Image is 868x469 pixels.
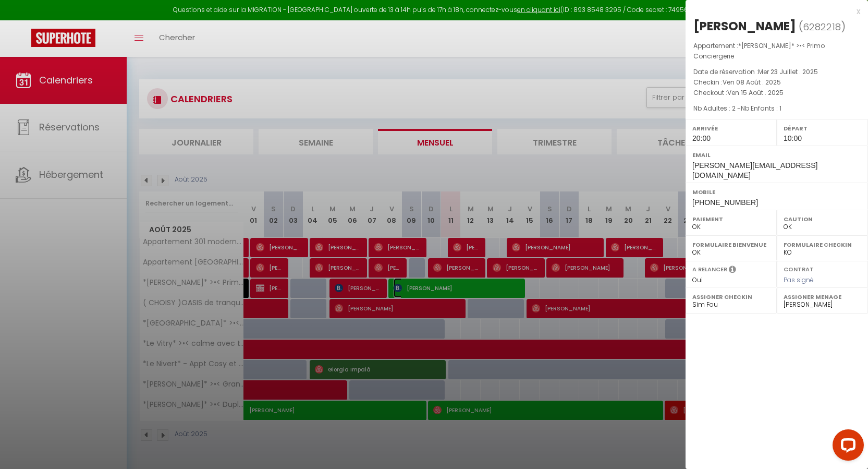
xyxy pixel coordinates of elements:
span: 20:00 [692,134,711,142]
label: Email [692,150,861,160]
p: Checkout : [693,88,860,98]
label: Assigner Checkin [692,292,770,302]
span: 10:00 [784,134,802,142]
span: *[PERSON_NAME]* >•< Primo Conciergerie [693,41,825,61]
span: Pas signé [784,275,814,284]
label: Mobile [692,187,861,197]
span: 6282218 [803,20,841,33]
div: [PERSON_NAME] [693,18,796,34]
span: Ven 15 Août . 2025 [727,88,784,97]
label: A relancer [692,265,727,274]
span: [PHONE_NUMBER] [692,198,758,207]
label: Arrivée [692,123,770,134]
span: Ven 08 Août . 2025 [723,78,781,87]
p: Checkin : [693,77,860,88]
label: Paiement [692,214,770,224]
p: Date de réservation : [693,67,860,77]
p: Appartement : [693,41,860,62]
span: Nb Adultes : 2 - [693,104,781,113]
span: Nb Enfants : 1 [741,104,781,113]
label: Formulaire Checkin [784,239,861,250]
span: ( ) [799,19,846,34]
label: Départ [784,123,861,134]
iframe: LiveChat chat widget [824,425,868,469]
i: Sélectionner OUI si vous souhaiter envoyer les séquences de messages post-checkout [729,265,736,276]
label: Assigner Menage [784,292,861,302]
label: Formulaire Bienvenue [692,239,770,250]
label: Caution [784,214,861,224]
span: Mer 23 Juillet . 2025 [758,67,818,76]
label: Contrat [784,265,814,272]
span: [PERSON_NAME][EMAIL_ADDRESS][DOMAIN_NAME] [692,161,817,179]
div: x [686,5,860,18]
